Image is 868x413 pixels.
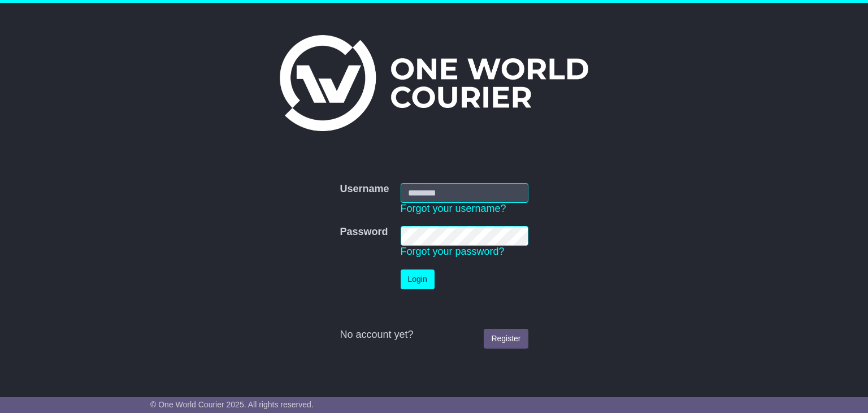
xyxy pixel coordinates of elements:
[484,329,528,349] a: Register
[340,226,388,238] label: Password
[280,35,588,131] img: One World
[401,246,505,257] a: Forgot your password?
[150,400,314,409] span: © One World Courier 2025. All rights reserved.
[340,329,528,341] div: No account yet?
[401,269,435,289] button: Login
[401,203,506,214] a: Forgot your username?
[340,183,389,195] label: Username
